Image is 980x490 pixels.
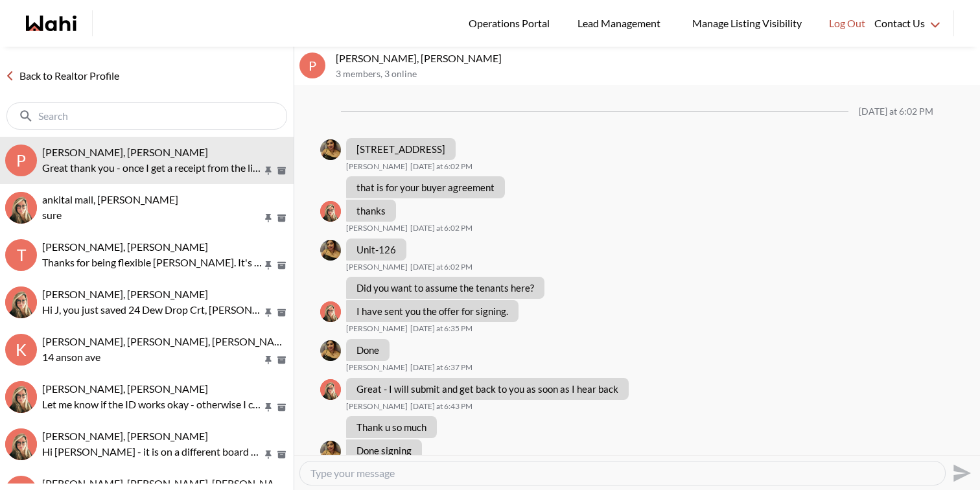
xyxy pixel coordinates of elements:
div: P [299,52,325,78]
span: [PERSON_NAME], [PERSON_NAME] [42,382,208,395]
span: [PERSON_NAME] [346,401,408,412]
button: Archive [275,449,288,460]
img: B [320,201,341,222]
button: Archive [275,260,288,271]
textarea: Type your message [310,467,935,480]
div: t [5,239,37,271]
img: R [5,381,37,413]
time: 2025-10-03T22:43:40.905Z [410,401,472,412]
div: tom smith, Barbara [5,428,37,460]
p: Great - I will submit and get back to you as soon as I hear back [356,383,618,395]
span: [PERSON_NAME], [PERSON_NAME] [42,240,208,253]
p: sure [42,207,262,223]
button: Pin [262,307,274,318]
span: Operations Portal [469,15,554,32]
div: K [5,334,37,366]
button: Archive [275,307,288,318]
button: Pin [262,260,274,271]
span: [PERSON_NAME], [PERSON_NAME], [PERSON_NAME] [42,335,293,347]
p: Thank u so much [356,421,426,433]
button: Pin [262,213,274,224]
img: J [5,286,37,318]
button: Pin [262,355,274,366]
div: Puja Mandal [320,240,341,261]
p: Did you want to assume the tenants here? [356,282,534,294]
time: 2025-10-03T22:02:18.586Z [410,161,472,172]
button: Archive [275,213,288,224]
p: [PERSON_NAME], [PERSON_NAME] [336,52,975,65]
button: Pin [262,449,274,460]
img: t [5,428,37,460]
p: Unit-126 [356,244,396,255]
div: ankital mall, Barbara [5,192,37,224]
p: [STREET_ADDRESS] [356,143,445,155]
p: 14 anson ave [42,349,262,365]
span: [PERSON_NAME], [PERSON_NAME] [42,146,208,158]
div: P [5,145,37,176]
p: 3 members , 3 online [336,69,975,80]
p: Great thank you - once I get a receipt from the listing brokerage I will send it over [42,160,262,176]
div: Barbara Funt [320,201,341,222]
p: Hi J, you just saved 24 Dew Drop Crt, [PERSON_NAME]. Would you like to book a showing or receive ... [42,302,262,318]
div: Barbara Funt [320,301,341,322]
time: 2025-10-03T22:37:17.011Z [410,362,472,373]
img: P [320,441,341,461]
p: Thanks for being flexible [PERSON_NAME]. It's very rare that we are unable to book a showing onli... [42,255,262,270]
span: [PERSON_NAME], [PERSON_NAME] [42,430,208,442]
span: Manage Listing Visibility [688,15,806,32]
p: I have sent you the offer for signing. [356,305,508,317]
span: [PERSON_NAME], [PERSON_NAME], [PERSON_NAME], [PERSON_NAME] [42,477,378,489]
div: J D, Barbara [5,286,37,318]
img: B [320,301,341,322]
p: Let me know if the ID works okay - otherwise I can get you to show me your license on a video cal... [42,397,262,412]
div: Puja Mandal [320,441,341,461]
span: [PERSON_NAME] [346,161,408,172]
img: P [320,340,341,361]
div: Puja Mandal [320,340,341,361]
div: [DATE] at 6:02 PM [859,106,933,117]
span: Log Out [829,15,865,32]
input: Search [38,110,258,122]
div: Barbara Funt [320,379,341,400]
img: P [320,139,341,160]
p: Hi [PERSON_NAME] - it is on a different board - I will book it back in and set back up the other ... [42,444,262,460]
span: [PERSON_NAME] [346,223,408,233]
button: Pin [262,402,274,413]
time: 2025-10-03T22:35:48.266Z [410,323,472,334]
div: Puja Mandal [320,139,341,160]
time: 2025-10-03T22:02:21.133Z [410,223,472,233]
img: a [5,192,37,224]
span: [PERSON_NAME] [346,262,408,272]
span: [PERSON_NAME] [346,362,408,373]
span: [PERSON_NAME], [PERSON_NAME] [42,288,208,300]
a: Wahi homepage [26,16,76,31]
button: Archive [275,402,288,413]
span: Lead Management [577,15,665,32]
span: [PERSON_NAME] [346,323,408,334]
p: that is for your buyer agreement [356,181,495,193]
time: 2025-10-03T22:02:30.933Z [410,262,472,272]
div: Raisa Rahim, Barbara [5,381,37,413]
button: Archive [275,165,288,176]
p: Done [356,344,379,356]
button: Archive [275,355,288,366]
button: Send [946,458,975,487]
img: P [320,240,341,261]
img: B [320,379,341,400]
button: Pin [262,165,274,176]
p: Done signing [356,445,412,456]
span: ankital mall, [PERSON_NAME] [42,193,178,205]
p: thanks [356,205,386,216]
